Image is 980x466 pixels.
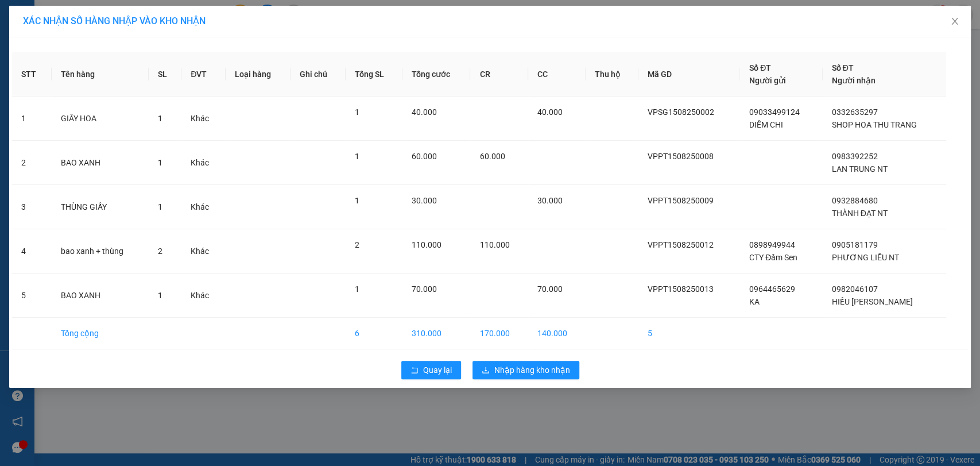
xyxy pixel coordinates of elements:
[950,17,959,26] span: close
[423,364,452,376] span: Quay lại
[470,318,528,349] td: 170.000
[749,107,800,117] span: 09033499124
[12,274,52,318] td: 5
[52,229,149,274] td: bao xanh + thùng
[832,209,888,218] span: THÀNH ĐẠT NT
[52,52,149,97] th: Tên hàng
[648,107,714,117] span: VPSG1508250002
[749,253,797,262] span: CTY Đầm Sen
[494,364,570,376] span: Nhập hàng kho nhận
[832,120,917,129] span: SHOP HOA THU TRANG
[79,62,153,87] li: VP VP [PERSON_NAME]
[181,52,225,97] th: ĐVT
[832,63,854,72] span: Số ĐT
[6,6,46,46] img: logo.jpg
[346,318,402,349] td: 6
[832,76,876,85] span: Người nhận
[355,284,359,294] span: 1
[749,63,771,72] span: Số ĐT
[355,152,359,161] span: 1
[12,229,52,274] td: 4
[479,152,505,161] span: 60.000
[528,318,586,349] td: 140.000
[290,52,346,97] th: Ghi chú
[832,253,899,262] span: PHƯƠNG LIỄU NT
[401,361,461,379] button: rollbackQuay lại
[832,107,878,117] span: 0332635297
[412,107,437,117] span: 40.000
[648,152,714,161] span: VPPT1508250008
[52,97,149,141] td: GIẤY HOA
[648,196,714,205] span: VPPT1508250009
[158,158,162,167] span: 1
[939,6,971,38] button: Close
[470,52,528,97] th: CR
[749,297,760,306] span: KA
[537,196,563,205] span: 30.000
[412,196,437,205] span: 30.000
[355,240,359,249] span: 2
[402,52,470,97] th: Tổng cước
[832,297,913,306] span: HIẾU [PERSON_NAME]
[638,318,740,349] td: 5
[648,284,714,294] span: VPPT1508250013
[12,185,52,229] td: 3
[749,240,795,249] span: 0898949944
[472,361,579,379] button: downloadNhập hàng kho nhận
[226,52,291,97] th: Loại hàng
[832,152,878,161] span: 0983392252
[528,52,586,97] th: CC
[355,107,359,117] span: 1
[482,366,490,375] span: download
[12,97,52,141] td: 1
[832,164,888,174] span: LAN TRUNG NT
[158,202,162,211] span: 1
[402,318,470,349] td: 310.000
[52,274,149,318] td: BAO XANH
[749,76,786,85] span: Người gửi
[355,196,359,205] span: 1
[181,274,225,318] td: Khác
[149,52,181,97] th: SL
[832,196,878,205] span: 0932884680
[346,52,402,97] th: Tổng SL
[181,141,225,185] td: Khác
[586,52,638,97] th: Thu hộ
[537,284,563,294] span: 70.000
[12,52,52,97] th: STT
[6,6,166,49] li: Nam Hải Limousine
[6,62,79,100] li: VP VP [GEOGRAPHIC_DATA]
[158,247,162,256] span: 2
[23,16,206,26] span: XÁC NHẬN SỐ HÀNG NHẬP VÀO KHO NHẬN
[412,240,441,249] span: 110.000
[648,240,714,249] span: VPPT1508250012
[181,97,225,141] td: Khác
[181,229,225,274] td: Khác
[52,185,149,229] td: THÙNG GIẤY
[158,291,162,300] span: 1
[832,284,878,294] span: 0982046107
[638,52,740,97] th: Mã GD
[52,141,149,185] td: BAO XANH
[410,366,419,375] span: rollback
[749,120,783,129] span: DIỄM CHI
[181,185,225,229] td: Khác
[12,141,52,185] td: 2
[537,107,563,117] span: 40.000
[412,152,437,161] span: 60.000
[479,240,509,249] span: 110.000
[52,318,149,349] td: Tổng cộng
[832,240,878,249] span: 0905181179
[412,284,437,294] span: 70.000
[158,114,162,123] span: 1
[749,284,795,294] span: 0964465629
